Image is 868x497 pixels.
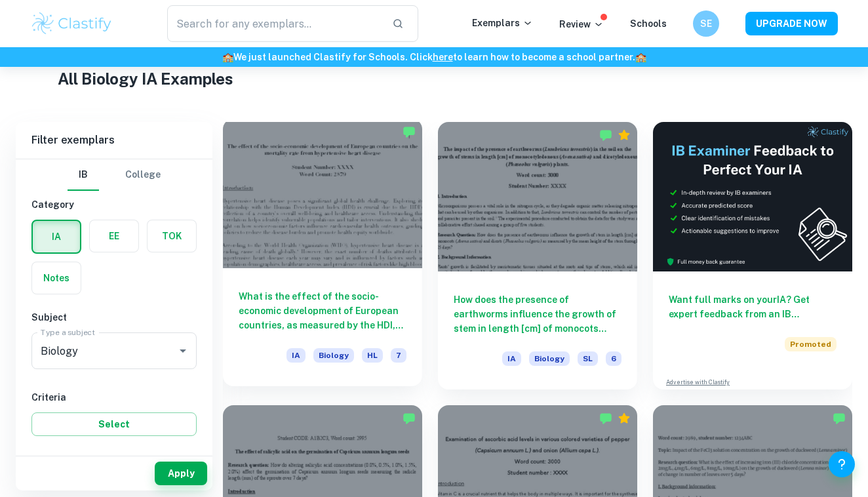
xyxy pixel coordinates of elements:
[403,125,416,138] img: Marked
[31,390,197,405] h6: Criteria
[33,221,80,252] button: IA
[155,462,207,485] button: Apply
[30,10,113,37] img: Clastify logo
[31,412,197,436] button: Select
[653,122,852,389] a: Want full marks on yourIA? Get expert feedback from an IB examiner!PromotedAdvertise with Clastify
[223,122,422,389] a: What is the effect of the socio-economic development of European countries, as measured by the HD...
[599,412,612,425] img: Marked
[222,52,233,62] span: 🏫
[666,378,730,387] a: Advertise with Clastify
[313,348,354,363] span: Biology
[125,159,161,191] button: College
[635,52,646,62] span: 🏫
[599,129,612,142] img: Marked
[3,50,865,64] h6: We just launched Clastify for Schools. Click to learn how to become a school partner.
[472,16,533,30] p: Exemplars
[68,159,99,191] button: IB
[833,412,846,425] img: Marked
[286,348,306,363] span: IA
[90,220,138,252] button: EE
[502,351,521,366] span: IA
[559,17,604,31] p: Review
[669,292,837,321] h6: Want full marks on your IA ? Get expert feedback from an IB examiner!
[391,348,406,363] span: 7
[630,18,667,29] a: Schools
[454,292,621,336] h6: How does the presence of earthworms influence the growth of stem in length [cm] of monocots (Aven...
[16,122,212,159] h6: Filter exemplars
[693,10,719,37] button: SE
[653,122,852,271] img: Thumbnail
[31,197,197,212] h6: Category
[433,52,453,62] a: here
[403,412,416,425] img: Marked
[829,451,855,477] button: Help and Feedback
[68,159,161,191] div: Filter type choice
[31,310,197,325] h6: Subject
[58,67,810,90] h1: All Biology IA Examples
[148,220,196,252] button: TOK
[41,327,95,338] label: Type a subject
[362,348,383,363] span: HL
[174,342,192,360] button: Open
[618,412,631,425] div: Premium
[606,351,621,366] span: 6
[578,351,598,366] span: SL
[239,289,406,332] h6: What is the effect of the socio-economic development of European countries, as measured by the HD...
[32,262,81,294] button: Notes
[699,16,714,31] h6: SE
[745,12,838,35] button: UPGRADE NOW
[529,351,570,366] span: Biology
[438,122,637,389] a: How does the presence of earthworms influence the growth of stem in length [cm] of monocots (Aven...
[785,337,837,351] span: Promoted
[618,129,631,142] div: Premium
[167,5,382,42] input: Search for any exemplars...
